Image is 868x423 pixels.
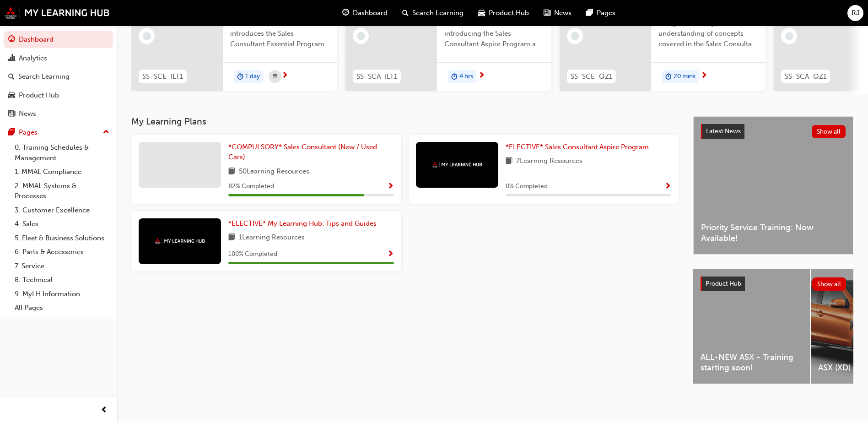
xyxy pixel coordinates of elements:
[459,71,473,82] span: 4 hrs
[701,222,846,243] span: Priority Service Training: Now Available!
[444,18,544,49] span: Online instructor led session introducing the Sales Consultant Aspire Program and outlining what ...
[245,71,260,82] span: 1 day
[4,68,113,85] a: Search Learning
[387,249,394,260] button: Show Progress
[5,7,110,19] img: mmal
[11,259,113,273] a: 7. Service
[342,7,349,19] span: guage-icon
[693,116,853,255] a: Latest NewsShow allPriority Service Training: Now Available!
[412,8,464,18] span: Search Learning
[237,71,243,83] span: duration-icon
[812,125,846,138] button: Show all
[4,124,113,141] button: Pages
[18,71,70,82] div: Search Learning
[387,183,394,191] span: Show Progress
[11,301,113,315] a: All Pages
[701,72,707,80] span: next-icon
[4,31,113,48] a: Dashboard
[586,7,593,19] span: pages-icon
[506,142,652,152] a: *ELECTIVE* Sales Consultant Aspire Program
[701,352,803,373] span: ALL-NEW ASX - Training starting soon!
[353,8,388,18] span: Dashboard
[230,18,330,49] span: This instructor led session introduces the Sales Consultant Essential Program and outlines what y...
[8,73,15,81] span: search-icon
[228,166,235,178] span: book-icon
[516,156,582,167] span: 7 Learning Resources
[554,8,571,18] span: News
[506,156,512,167] span: book-icon
[478,7,485,19] span: car-icon
[131,116,679,127] h3: My Learning Plans
[8,129,15,137] span: pages-icon
[701,124,846,139] a: Latest NewsShow all
[8,92,15,100] span: car-icon
[706,127,741,135] span: Latest News
[579,4,623,22] a: pages-iconPages
[785,32,793,40] span: learningRecordVerb_NONE-icon
[239,166,309,178] span: 50 Learning Resources
[4,50,113,67] a: Analytics
[812,277,846,291] button: Show all
[658,18,758,49] span: Designed to test your understanding of concepts covered in the Sales Consultant Essential Program...
[101,405,108,416] span: prev-icon
[387,250,394,259] span: Show Progress
[19,90,59,101] div: Product Hub
[571,32,579,40] span: learningRecordVerb_NONE-icon
[11,245,113,259] a: 6. Parts & Accessories
[536,4,579,22] a: news-iconNews
[489,8,529,18] span: Product Hub
[356,71,397,82] span: SS_SCA_ILT1
[387,181,394,192] button: Show Progress
[544,7,550,19] span: news-icon
[155,238,205,244] img: mmal
[8,54,15,63] span: chart-icon
[847,5,863,21] button: RJ
[228,142,394,163] a: *COMPULSORY* Sales Consultant (New / Used Cars)
[8,110,15,118] span: news-icon
[693,269,810,384] a: ALL-NEW ASX - Training starting soon!
[432,162,482,168] img: mmal
[402,7,409,19] span: search-icon
[4,29,113,124] button: DashboardAnalyticsSearch LearningProduct HubNews
[395,4,471,22] a: search-iconSearch Learning
[11,203,113,217] a: 3. Customer Excellence
[228,219,377,228] span: *ELECTIVE* My Learning Hub: Tips and Guides
[228,218,380,229] a: *ELECTIVE* My Learning Hub: Tips and Guides
[273,71,277,82] span: calendar-icon
[228,232,235,244] span: book-icon
[142,71,183,82] span: SS_SCE_ILT1
[4,105,113,122] a: News
[11,141,113,165] a: 0. Training Schedules & Management
[11,165,113,179] a: 1. MMAL Compliance
[143,32,151,40] span: learningRecordVerb_NONE-icon
[4,87,113,104] a: Product Hub
[11,217,113,231] a: 4. Sales
[11,231,113,245] a: 5. Fleet & Business Solutions
[664,181,671,192] button: Show Progress
[706,280,741,287] span: Product Hub
[701,277,846,291] a: Product HubShow all
[19,53,47,64] div: Analytics
[506,143,649,151] span: *ELECTIVE* Sales Consultant Aspire Program
[19,108,36,119] div: News
[8,36,15,44] span: guage-icon
[11,287,113,301] a: 9. MyLH Information
[19,127,38,138] div: Pages
[335,4,395,22] a: guage-iconDashboard
[281,72,288,80] span: next-icon
[228,249,277,260] span: 100 % Completed
[852,8,860,18] span: RJ
[785,71,826,82] span: SS_SCA_QZ1
[674,71,695,82] span: 20 mins
[11,273,113,287] a: 8. Technical
[357,32,365,40] span: learningRecordVerb_NONE-icon
[571,71,612,82] span: SS_SCE_QZ1
[103,126,109,138] span: up-icon
[664,183,671,191] span: Show Progress
[239,232,305,244] span: 1 Learning Resources
[228,181,274,192] span: 82 % Completed
[506,181,548,192] span: 0 % Completed
[451,71,458,83] span: duration-icon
